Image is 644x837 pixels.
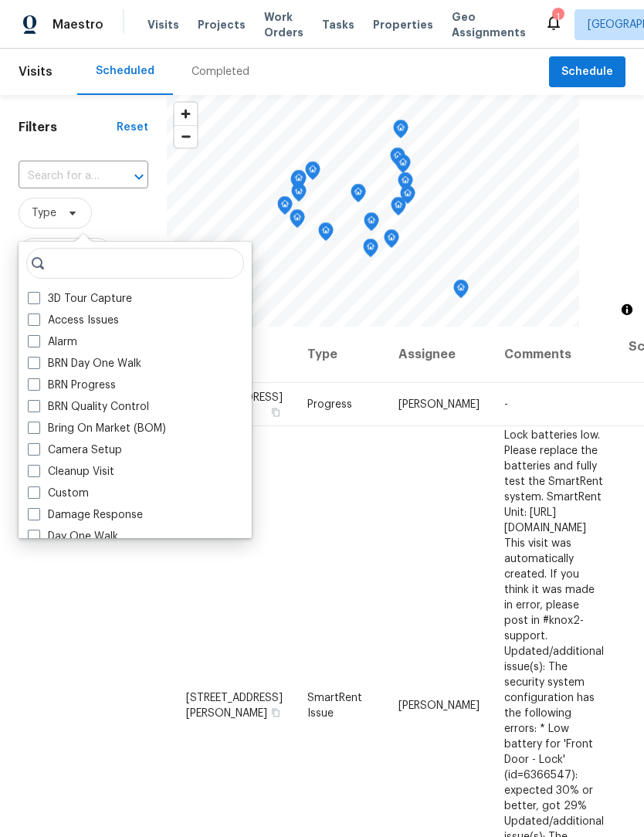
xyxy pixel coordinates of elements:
span: Properties [373,17,433,32]
label: Custom [28,486,89,501]
button: Copy Address [269,405,283,419]
div: Map marker [277,196,293,220]
div: Scheduled [96,63,154,79]
div: Map marker [391,197,406,221]
div: Map marker [363,239,378,263]
span: SmartRent Issue [307,692,362,718]
label: BRN Progress [28,378,116,393]
span: Visits [19,55,53,89]
div: Map marker [453,280,469,303]
label: BRN Day One Walk [28,356,141,371]
div: Map marker [393,120,408,144]
div: Map marker [364,212,379,236]
label: Camera Setup [28,442,122,458]
th: Assignee [386,327,492,383]
label: Access Issues [28,313,119,328]
span: Projects [198,17,246,32]
div: Map marker [305,161,320,185]
div: Completed [192,64,249,80]
span: [PERSON_NAME] [398,399,480,410]
div: Map marker [384,229,399,253]
div: Map marker [318,222,334,246]
div: Map marker [400,185,415,209]
button: Copy Address [269,705,283,719]
input: Search for an address... [19,164,105,188]
button: Open [128,166,150,188]
div: Map marker [398,172,413,196]
th: Type [295,327,386,383]
span: [STREET_ADDRESS][PERSON_NAME] [186,692,283,718]
th: Comments [492,327,616,383]
label: Bring On Market (BOM) [28,421,166,436]
canvas: Map [167,95,579,327]
div: Map marker [351,184,366,208]
label: Cleanup Visit [28,464,114,479]
button: Toggle attribution [618,300,636,319]
label: BRN Quality Control [28,399,149,415]
span: Visits [147,17,179,32]
span: Maestro [53,17,103,32]
button: Schedule [549,56,625,88]
span: Toggle attribution [622,301,632,318]
span: Geo Assignments [452,9,526,40]
label: Day One Walk [28,529,118,544]
div: Map marker [390,147,405,171]
h1: Filters [19,120,117,135]
div: Map marker [291,170,307,194]
span: Work Orders [264,9,303,40]
span: Tasks [322,19,354,30]
button: Zoom in [175,103,197,125]
span: Type [32,205,56,221]
span: Progress [307,399,352,410]
label: Damage Response [28,507,143,523]
span: Schedule [561,63,613,82]
label: Alarm [28,334,77,350]
div: Map marker [290,209,305,233]
span: [PERSON_NAME] [398,700,480,710]
div: Reset [117,120,148,135]
div: Map marker [395,154,411,178]
button: Zoom out [175,125,197,147]
div: Map marker [290,171,306,195]
span: - [504,399,508,410]
label: 3D Tour Capture [28,291,132,307]
div: 1 [552,9,563,25]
